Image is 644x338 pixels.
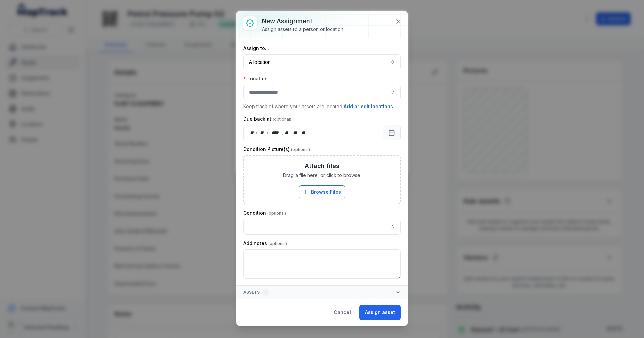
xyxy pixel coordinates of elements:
div: day, [249,129,256,136]
h3: New assignment [262,16,344,26]
label: Due back at [243,116,291,122]
div: / [256,129,258,136]
label: Location [243,75,268,82]
div: / [267,129,269,136]
h3: Attach files [305,161,339,171]
button: Assets1 [236,286,408,299]
div: am/pm, [300,129,307,136]
button: Cancel [328,305,357,320]
label: Add notes [243,240,287,247]
p: Keep track of where your assets are located. [243,103,401,110]
div: : [290,129,292,136]
label: Condition Picture(s) [243,146,310,153]
button: Add or edit locations [343,103,393,110]
div: year, [269,129,281,136]
div: Assign assets to a person or location. [262,26,344,33]
label: Assign to... [243,45,269,52]
button: Calendar [383,125,401,140]
div: , [282,129,284,136]
span: Drag a file here, or click to browse. [283,172,361,179]
div: hour, [284,129,290,136]
div: minute, [292,129,299,136]
div: 1 [262,288,269,296]
button: A location [243,54,401,70]
label: Condition [243,210,286,216]
button: Assign asset [359,305,401,320]
div: month, [258,129,267,136]
button: Browse Files [299,185,345,198]
span: Assets [243,288,269,296]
